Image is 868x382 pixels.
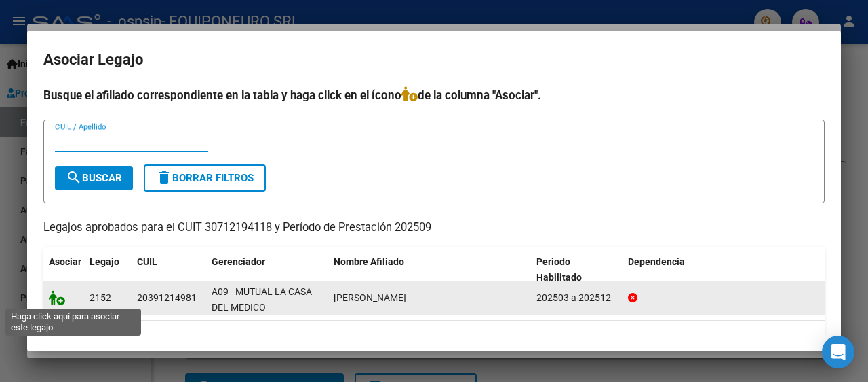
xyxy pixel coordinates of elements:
datatable-header-cell: Nombre Afiliado [328,247,531,292]
span: CUIL [137,256,157,267]
div: Open Intercom Messenger [822,336,854,368]
datatable-header-cell: Asociar [43,247,84,292]
span: 2152 [90,292,111,303]
span: Legajo [90,256,119,267]
span: Borrar Filtros [156,172,254,184]
span: Buscar [66,172,122,184]
button: Borrar Filtros [144,164,266,192]
datatable-header-cell: Legajo [84,247,132,292]
p: Legajos aprobados para el CUIT 30712194118 y Período de Prestación 202509 [43,220,825,237]
h4: Busque el afiliado correspondiente en la tabla y haga click en el ícono de la columna "Asociar". [43,86,825,104]
h2: Asociar Legajo [43,47,825,73]
button: Buscar [55,166,133,190]
span: A09 - MUTUAL LA CASA DEL MEDICO [212,286,312,313]
div: 202503 a 202512 [536,290,617,306]
datatable-header-cell: Gerenciador [206,247,328,292]
span: Nombre Afiliado [334,256,404,267]
mat-icon: delete [156,169,172,186]
datatable-header-cell: Dependencia [623,247,825,292]
datatable-header-cell: Periodo Habilitado [531,247,623,292]
mat-icon: search [66,169,82,186]
span: Dependencia [628,256,685,267]
span: Asociar [49,256,81,267]
datatable-header-cell: CUIL [132,247,206,292]
span: Periodo Habilitado [536,256,582,283]
span: BENITEZ NICOLAS DANIEL [334,292,406,303]
div: 1 registros [43,321,825,355]
span: Gerenciador [212,256,265,267]
div: 20391214981 [137,290,197,306]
